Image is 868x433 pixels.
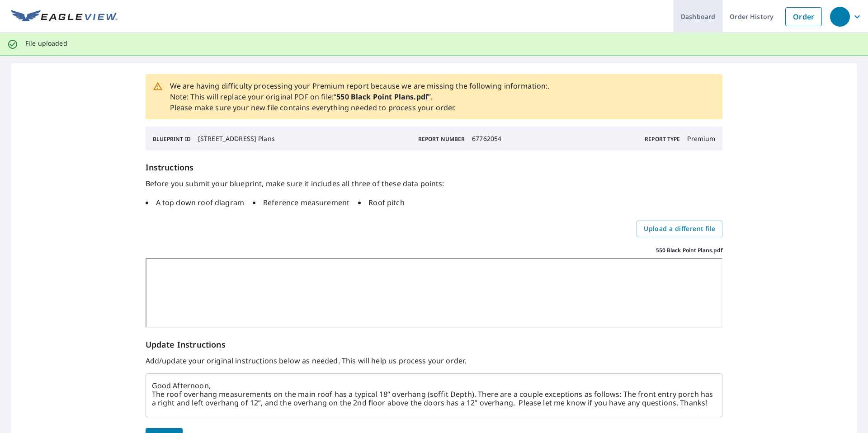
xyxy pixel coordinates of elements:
[146,258,723,328] iframe: 550 Black Point Plans.pdf
[146,339,723,351] p: Update Instructions
[637,221,722,237] label: Upload a different file
[152,381,717,409] textarea: Good Afternoon, The roof overhang measurements on the main roof has a typical 18” overhang (soffi...
[358,197,405,208] li: Roof pitch
[656,246,723,254] p: 550 Black Point Plans.pdf
[336,92,428,102] strong: 550 Black Point Plans.pdf
[253,197,349,208] li: Reference measurement
[153,135,191,143] p: Blueprint ID
[146,161,723,174] h6: Instructions
[644,223,715,235] span: Upload a different file
[645,135,680,143] p: Report Type
[25,39,67,47] p: File uploaded
[687,134,715,143] p: Premium
[146,355,723,366] p: Add/update your original instructions below as needed. This will help us process your order.
[785,7,822,26] a: Order
[146,197,244,208] li: A top down roof diagram
[198,134,275,143] p: [STREET_ADDRESS] Plans
[170,80,550,113] p: We are having difficulty processing your Premium report because we are missing the following info...
[11,10,118,24] img: EV Logo
[418,135,465,143] p: Report Number
[146,178,723,189] p: Before you submit your blueprint, make sure it includes all three of these data points:
[472,134,501,143] p: 67762054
